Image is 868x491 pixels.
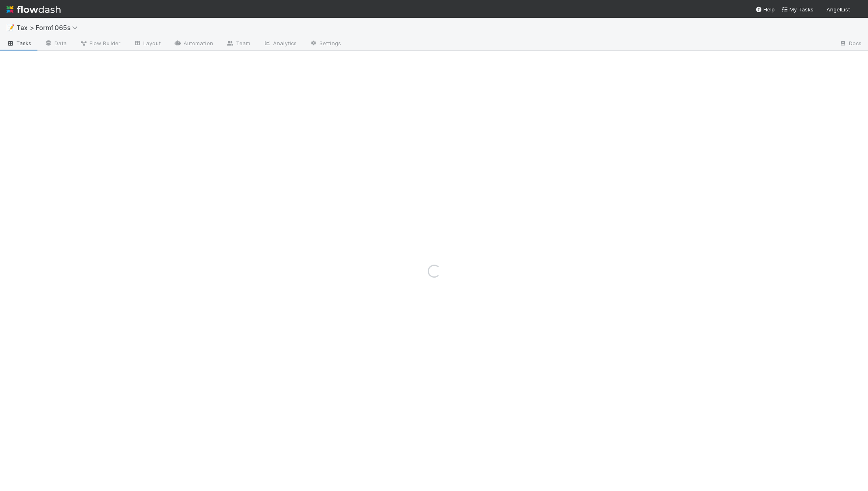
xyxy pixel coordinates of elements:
a: Settings [303,37,348,50]
span: Flow Builder [80,39,120,47]
span: Tax > Form1065s [16,24,82,32]
span: AngelList [826,6,850,13]
span: My Tasks [781,6,813,13]
a: My Tasks [781,5,813,13]
span: 📝 [7,24,15,31]
a: Data [38,37,73,50]
a: Docs [833,37,868,50]
span: Tasks [7,39,32,47]
img: avatar_a3b243cf-b3da-4b5c-848d-cbf70bdb6bef.png [853,6,861,14]
img: logo-inverted-e16ddd16eac7371096b0.svg [7,2,61,16]
a: Analytics [257,37,303,50]
a: Team [220,37,257,50]
a: Layout [127,37,167,50]
div: Help [755,5,775,13]
a: Automation [167,37,220,50]
a: Flow Builder [73,37,127,50]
